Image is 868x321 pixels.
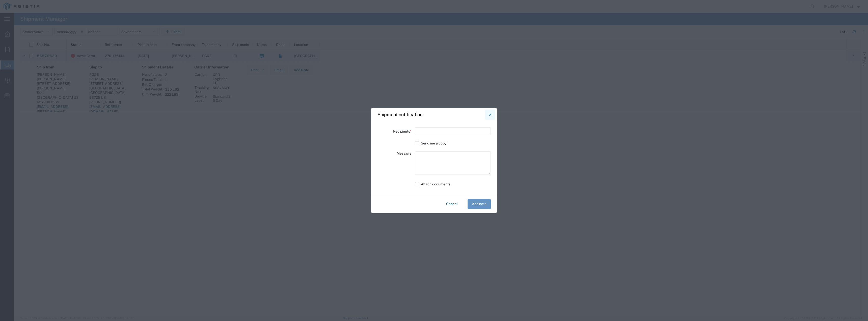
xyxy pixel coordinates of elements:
button: Close [485,110,495,120]
button: Cancel [442,199,462,209]
label: Attach documents [415,180,491,189]
h4: Shipment notification [377,111,422,118]
label: Recipients [393,127,412,135]
label: Send me a copy [415,139,491,148]
label: Message [397,151,412,155]
button: Add note [468,199,491,209]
